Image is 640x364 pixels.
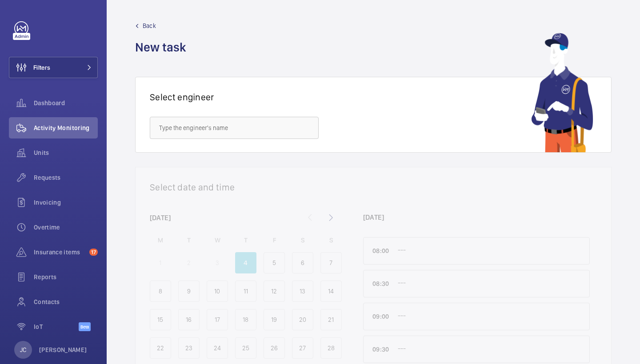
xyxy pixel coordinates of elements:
span: Contacts [34,297,98,306]
span: Beta [79,322,91,331]
h1: New task [135,39,192,55]
img: mechanic using app [531,33,593,152]
span: Overtime [34,223,98,232]
span: Insurance items [34,248,86,257]
span: Filters [33,63,50,72]
span: Invoicing [34,198,98,207]
span: IoT [34,322,79,331]
span: Reports [34,273,98,281]
button: Filters [9,57,98,78]
input: Type the engineer's name [150,117,319,139]
span: 17 [89,249,98,256]
span: Back [143,21,156,30]
span: Units [34,148,98,157]
span: Requests [34,173,98,182]
span: Dashboard [34,99,98,107]
p: [PERSON_NAME] [39,345,87,354]
span: Activity Monitoring [34,123,98,132]
h1: Select engineer [150,91,214,103]
p: JC [20,345,26,354]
